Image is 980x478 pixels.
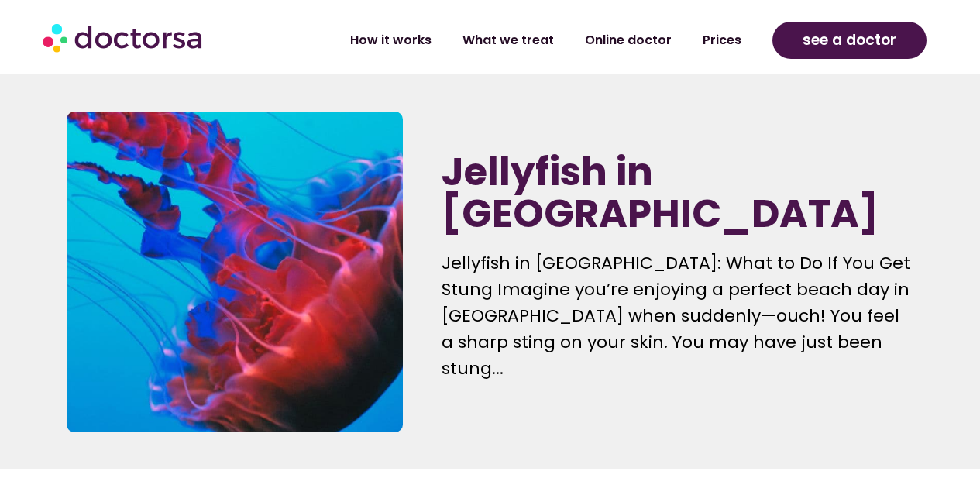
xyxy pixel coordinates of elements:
[67,112,403,432] img: Jelly Fish Sting in Italy
[447,22,569,58] a: What we treat
[263,22,758,58] nav: Menu
[772,22,927,59] a: see a doctor
[442,151,913,235] h1: Jellyfish in [GEOGRAPHIC_DATA]
[803,28,896,53] span: see a doctor
[442,250,913,382] p: Jellyfish in [GEOGRAPHIC_DATA]: What to Do If You Get Stung Imagine you’re enjoying a perfect bea...
[569,22,687,58] a: Online doctor
[687,22,757,58] a: Prices
[335,22,447,58] a: How it works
